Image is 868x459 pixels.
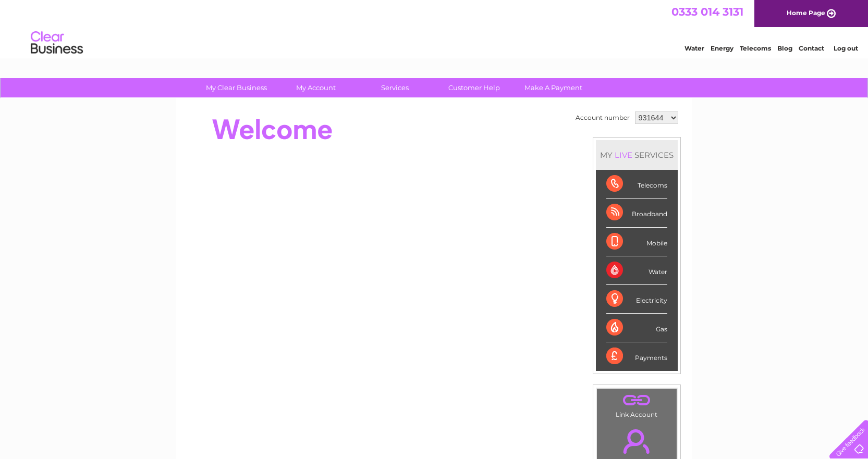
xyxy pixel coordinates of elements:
td: Account number [573,109,632,127]
a: Make A Payment [510,78,596,97]
a: My Clear Business [193,78,279,97]
div: Payments [606,342,667,370]
a: Blog [777,44,792,52]
div: Telecoms [606,170,667,199]
a: Customer Help [431,78,517,97]
a: Telecoms [740,44,771,52]
div: Gas [606,314,667,342]
a: Contact [799,44,824,52]
a: Log out [834,44,858,52]
a: 0333 014 3131 [671,5,743,18]
td: Link Account [596,388,677,421]
div: Broadband [606,199,667,227]
a: Energy [711,44,733,52]
div: Clear Business is a trading name of Verastar Limited (registered in [GEOGRAPHIC_DATA] No. 3667643... [188,6,681,51]
img: logo.png [30,27,83,59]
a: . [600,391,674,410]
a: Water [684,44,704,52]
div: Water [606,256,667,285]
div: MY SERVICES [596,140,678,170]
div: LIVE [613,150,634,160]
a: My Account [273,78,359,97]
div: Mobile [606,228,667,256]
div: Electricity [606,285,667,314]
a: Services [352,78,438,97]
